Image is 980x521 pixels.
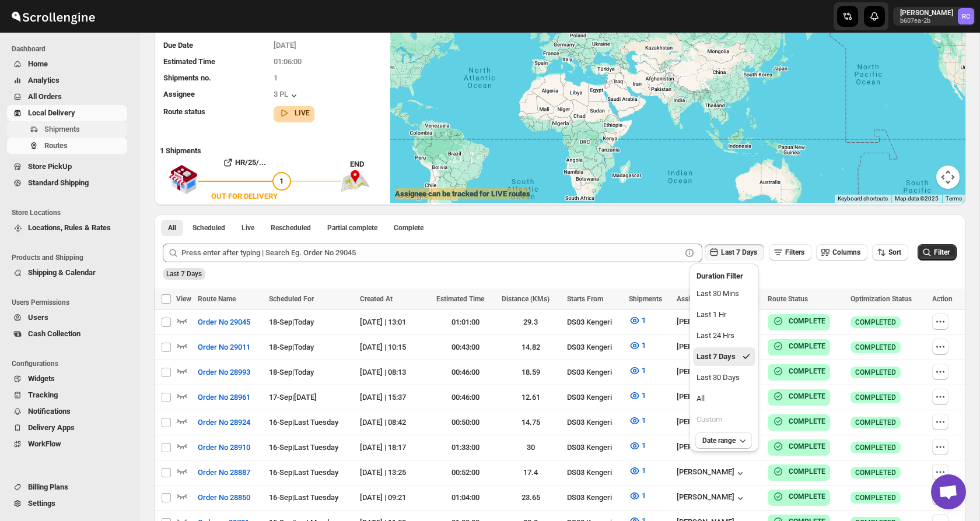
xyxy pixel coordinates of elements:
button: Order No 28887 [191,463,257,482]
span: COMPLETED [855,418,896,427]
span: Store PickUp [28,162,72,171]
span: All [168,223,176,233]
button: [PERSON_NAME] [677,492,746,504]
span: Route Status [768,295,808,303]
div: [PERSON_NAME] [677,367,746,379]
b: COMPLETE [789,367,825,375]
button: COMPLETE [772,340,825,352]
span: 1 [642,441,646,450]
span: Local Delivery [28,108,75,117]
label: Assignee can be tracked for LIVE routes [395,188,530,200]
button: COMPLETE [772,416,825,427]
button: HR/25/... [198,153,291,172]
span: [DATE] [274,41,296,50]
button: [PERSON_NAME] [677,442,746,454]
span: COMPLETED [855,393,896,402]
button: Last 30 Mins [693,284,755,303]
div: DS03 Kengeri [567,367,622,378]
div: [DATE] | 13:25 [360,467,429,478]
div: [DATE] | 18:17 [360,442,429,453]
span: View [176,295,191,303]
div: Last 30 Mins [696,288,739,300]
div: 00:52:00 [436,467,495,478]
span: 16-Sep | Last Tuesday [269,418,338,427]
button: 1 [622,311,653,330]
button: Last 24 Hrs [693,326,755,345]
span: Filters [785,248,804,256]
span: Scheduled For [269,295,314,303]
button: User menu [893,7,975,26]
button: Sort [872,244,908,260]
button: WorkFlow [7,436,127,452]
button: Last 7 Days [705,244,764,260]
button: Order No 28961 [191,388,257,407]
div: 17.4 [502,467,560,478]
button: Notifications [7,403,127,420]
span: Settings [28,499,55,508]
button: Analytics [7,72,127,89]
button: Shipping & Calendar [7,265,127,281]
span: 1 [642,416,646,425]
span: Products and Shipping [12,253,132,262]
span: Estimated Time [436,295,484,303]
span: Route status [163,107,205,116]
button: COMPLETE [772,441,825,452]
div: [DATE] | 13:01 [360,316,429,328]
span: Order No 28961 [198,392,250,403]
button: 1 [622,436,653,455]
span: Action [932,295,953,303]
b: COMPLETE [789,317,825,325]
b: COMPLETE [789,392,825,400]
span: Widgets [28,374,55,383]
button: 1 [622,386,653,405]
button: Delivery Apps [7,420,127,436]
button: Filter [918,244,957,260]
div: [PERSON_NAME] [677,392,746,404]
span: Shipments [629,295,662,303]
p: b607ea-2b [900,17,953,24]
span: Scheduled [192,223,225,233]
span: Order No 28993 [198,367,250,378]
div: END [350,159,384,170]
div: 00:50:00 [436,417,495,428]
span: Dashboard [12,44,132,54]
span: Starts From [567,295,603,303]
button: LIVE [278,107,310,119]
span: 17-Sep | [DATE] [269,393,317,402]
button: [PERSON_NAME] [677,467,746,479]
span: Filter [934,248,950,256]
div: 01:33:00 [436,442,495,453]
div: 01:04:00 [436,492,495,504]
div: 00:46:00 [436,367,495,378]
span: WorkFlow [28,439,61,448]
span: 1 [279,177,283,185]
div: [DATE] | 08:13 [360,367,429,378]
span: Live [242,223,254,233]
span: Distance (KMs) [502,295,549,303]
div: DS03 Kengeri [567,467,622,478]
button: Custom [693,410,755,429]
button: Columns [816,244,867,260]
span: All Orders [28,92,62,101]
b: COMPLETE [789,342,825,350]
div: DS03 Kengeri [567,316,622,328]
b: COMPLETE [789,417,825,425]
b: COMPLETE [789,442,825,450]
div: Last 7 Days [696,351,736,362]
div: DS03 Kengeri [567,442,622,453]
div: DS03 Kengeri [567,417,622,428]
span: Map data ©2025 [895,195,939,202]
div: [DATE] | 09:21 [360,492,429,504]
span: Optimization Status [850,295,912,303]
div: Last 30 Days [696,372,740,383]
span: Cash Collection [28,329,80,338]
button: Map camera controls [936,166,960,189]
span: Shipments [44,125,80,133]
span: 1 [642,466,646,475]
div: 01:01:00 [436,316,495,328]
span: Shipping & Calendar [28,268,96,277]
input: Press enter after typing | Search Eg. Order No 29045 [181,244,681,262]
div: 14.75 [502,417,560,428]
div: OUT FOR DELIVERY [211,191,278,202]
